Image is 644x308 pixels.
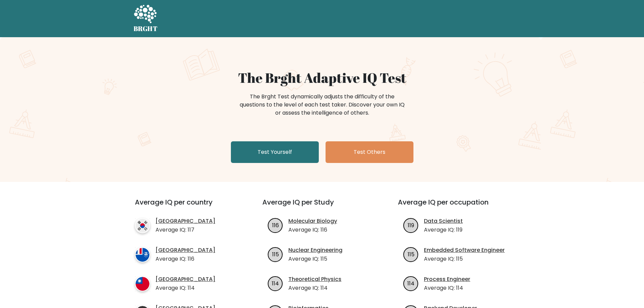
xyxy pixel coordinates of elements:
[408,250,414,258] text: 115
[326,141,413,163] a: Test Others
[134,25,158,33] h5: BRGHT
[424,246,505,254] a: Embedded Software Engineer
[288,226,337,234] p: Average IQ: 116
[424,275,470,283] a: Process Engineer
[272,279,279,287] text: 114
[157,70,487,86] h1: The Brght Adaptive IQ Test
[156,217,215,225] a: [GEOGRAPHIC_DATA]
[424,284,470,292] p: Average IQ: 114
[288,275,341,283] a: Theoretical Physics
[156,246,215,254] a: [GEOGRAPHIC_DATA]
[288,217,337,225] a: Molecular Biology
[135,198,238,214] h3: Average IQ per country
[231,141,319,163] a: Test Yourself
[424,217,463,225] a: Data Scientist
[272,221,279,229] text: 116
[156,255,215,263] p: Average IQ: 116
[288,246,342,254] a: Nuclear Engineering
[288,284,341,292] p: Average IQ: 114
[135,276,150,291] img: country
[134,3,158,34] a: BRGHT
[135,218,150,233] img: country
[156,275,215,283] a: [GEOGRAPHIC_DATA]
[407,279,414,287] text: 114
[272,250,279,258] text: 115
[408,221,414,229] text: 119
[238,93,407,117] div: The Brght Test dynamically adjusts the difficulty of the questions to the level of each test take...
[288,255,342,263] p: Average IQ: 115
[424,255,505,263] p: Average IQ: 115
[156,284,215,292] p: Average IQ: 114
[156,226,215,234] p: Average IQ: 117
[135,247,150,262] img: country
[398,198,517,214] h3: Average IQ per occupation
[424,226,463,234] p: Average IQ: 119
[262,198,382,214] h3: Average IQ per Study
